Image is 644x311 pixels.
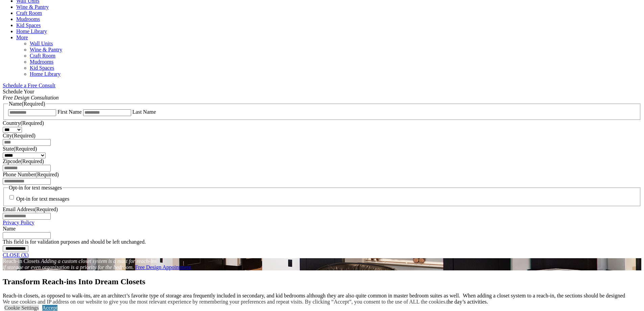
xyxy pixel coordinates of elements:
label: Last Name [133,109,156,115]
a: Kid Spaces [30,65,54,71]
a: Mudrooms [30,59,53,65]
span: (Required) [35,172,58,177]
label: City [3,133,35,138]
p: Reach-in closets, as opposed to walk-ins, are an architect’s favorite type of storage area freque... [3,293,641,305]
a: Cookie Settings [4,305,39,311]
legend: Opt-in for text messages [8,185,63,191]
a: Craft Room [16,10,42,16]
span: (Required) [22,101,45,107]
a: Accept [42,305,57,311]
em: Free Design Consultation [3,95,59,101]
a: Craft Room [30,53,55,59]
label: Email Address [3,206,58,212]
a: Home Library [30,71,61,77]
span: (Required) [20,120,44,126]
label: Phone Number [3,172,59,177]
a: Wall Units [30,41,53,46]
label: Name [3,226,16,231]
label: Opt-in for text messages [16,196,69,202]
a: Wine & Pantry [30,47,62,52]
h1: Transform Reach-ins Into Dream Closets [3,277,641,286]
em: Adding a custom closet system is a must for reach-ins if storage or even organization is a priori... [3,258,157,270]
a: Wine & Pantry [16,4,49,10]
a: More menu text will display only on big screen [16,35,28,40]
a: Privacy Policy [3,220,34,225]
label: Zipcode [3,158,44,164]
legend: Name [8,101,46,107]
a: Home Library [16,28,47,34]
div: We use cookies and IP address on our website to give you the most relevant experience by remember... [3,299,447,305]
span: Reach-in Closets [3,258,40,264]
label: State [3,146,37,152]
span: Schedule Your [3,89,59,101]
span: (Required) [14,146,37,152]
a: Free Design Appointment [135,264,191,270]
label: First Name [57,109,82,115]
a: Schedule a Free Consult (opens a dropdown menu) [3,83,55,88]
label: Country [3,120,44,126]
a: CLOSE (X) [3,252,29,258]
a: Mudrooms [16,16,40,22]
div: This field is for validation purposes and should be left unchanged. [3,239,641,245]
span: (Required) [20,158,44,164]
span: (Required) [12,133,35,138]
a: Kid Spaces [16,22,41,28]
span: (Required) [34,206,58,212]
